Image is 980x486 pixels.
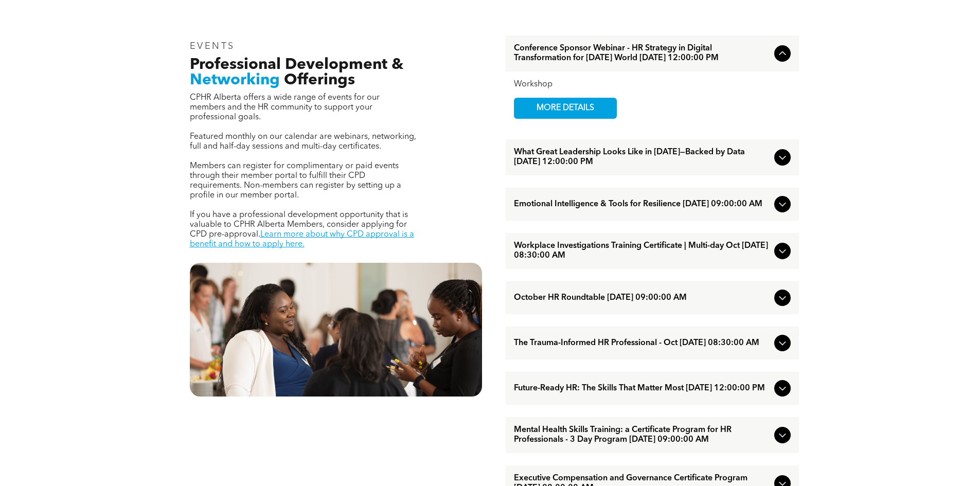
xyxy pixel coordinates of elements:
[190,57,403,73] span: Professional Development &
[514,425,770,445] span: Mental Health Skills Training: a Certificate Program for HR Professionals - 3 Day Program [DATE] ...
[514,338,770,348] span: The Trauma-Informed HR Professional - Oct [DATE] 08:30:00 AM
[284,73,355,88] span: Offerings
[525,98,606,118] span: MORE DETAILS
[514,80,791,89] div: Workshop
[190,162,401,200] span: Members can register for complimentary or paid events through their member portal to fulfill thei...
[190,230,414,248] a: Learn more about why CPD approval is a benefit and how to apply here.
[514,384,770,393] span: Future-Ready HR: The Skills That Matter Most [DATE] 12:00:00 PM
[514,293,770,303] span: October HR Roundtable [DATE] 09:00:00 AM
[514,148,770,167] span: What Great Leadership Looks Like in [DATE]—Backed by Data [DATE] 12:00:00 PM
[190,133,416,151] span: Featured monthly on our calendar are webinars, networking, full and half-day sessions and multi-d...
[514,44,770,63] span: Conference Sponsor Webinar - HR Strategy in Digital Transformation for [DATE] World [DATE] 12:00:...
[514,98,617,119] a: MORE DETAILS
[190,73,280,88] span: Networking
[514,200,770,209] span: Emotional Intelligence & Tools for Resilience [DATE] 09:00:00 AM
[514,241,770,261] span: Workplace Investigations Training Certificate | Multi-day Oct [DATE] 08:30:00 AM
[190,42,236,51] span: EVENTS
[190,211,408,239] span: If you have a professional development opportunity that is valuable to CPHR Alberta Members, cons...
[190,94,380,121] span: CPHR Alberta offers a wide range of events for our members and the HR community to support your p...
